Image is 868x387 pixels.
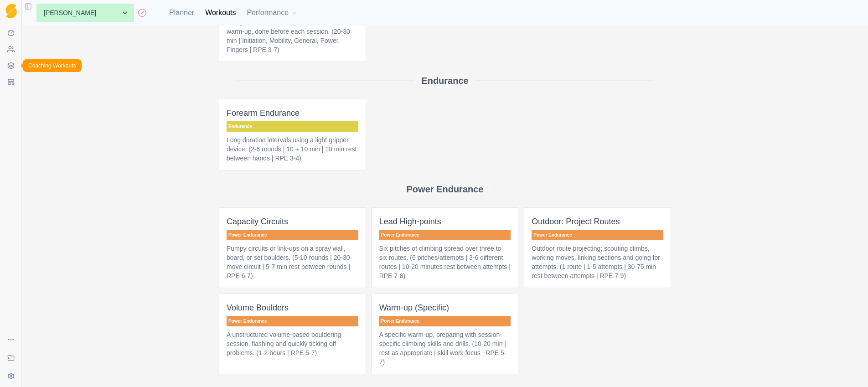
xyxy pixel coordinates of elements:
[407,184,484,195] h2: Power Endurance
[379,215,511,228] p: Lead High-points
[247,4,298,22] button: Performance
[227,230,358,240] p: Power Endurance
[532,215,663,228] p: Outdoor: Project Routes
[379,316,511,326] p: Power Endurance
[379,301,511,314] p: Warm-up (Specific)
[532,230,663,240] p: Power Endurance
[23,59,82,72] div: Coaching Workouts
[227,121,358,132] p: Endurance
[532,244,663,280] p: Outdoor route projecting; scouting climbs, working moves, linking sections and going for attempts...
[227,107,358,119] p: Forearm Endurance
[5,4,17,19] img: Logo
[379,244,511,280] p: Six pitches of climbing spread over three to six routes. (6 pitches/attempts | 3-6 different rout...
[227,316,358,326] p: Power Endurance
[421,75,468,86] h2: Endurance
[379,230,511,240] p: Power Endurance
[227,330,358,357] p: A unstructured volume-based bouldering session, flashing and quickly ticking off problems. (1-2 h...
[379,330,511,366] p: A specific warm-up, preparing with session-specific climbing skills and drills. (10-20 min | rest...
[227,215,358,228] p: Capacity Circuits
[227,301,358,314] p: Volume Boulders
[227,244,358,280] p: Pumpy circuits or link-ups on a spray wall, board, or set boulders. (5-10 rounds | 20-30 move cir...
[169,7,194,18] a: Planner
[4,369,18,383] button: Settings
[227,135,358,163] p: Long duration intervals using a light gripper device. (2-6 rounds | 10 + 10 min | 10 min rest bet...
[227,18,358,54] p: The general conditioning component of the warm-up, done before each session. (20-30 min | Initiat...
[205,7,236,18] a: Workouts
[4,4,18,18] a: Logo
